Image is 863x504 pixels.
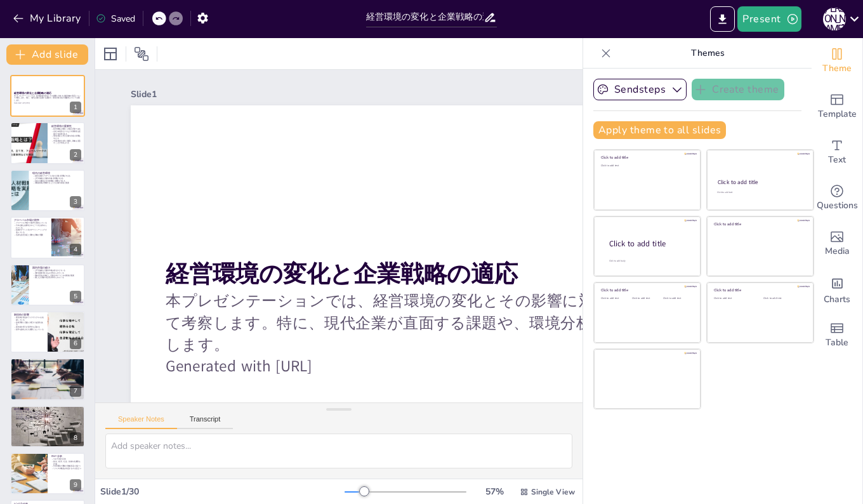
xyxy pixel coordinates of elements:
div: https://cdn.sendsteps.com/images/logo/sendsteps_logo_white.pnghttps://cdn.sendsteps.com/images/lo... [10,264,85,306]
span: Theme [822,62,852,76]
strong: 経営環境の変化と企業戦略の適応 [166,258,518,290]
span: Media [825,244,850,258]
p: 製品の安全性と健康への配慮が求められる [14,368,81,371]
p: 自社の内部だけでなく外部環境も把握する必要がある [51,130,81,135]
p: グローバル市場での競争が激化している [14,222,48,225]
div: https://cdn.sendsteps.com/images/logo/sendsteps_logo_white.pnghttps://cdn.sendsteps.com/images/lo... [10,75,85,117]
span: Template [818,107,857,121]
div: Click to add title [601,155,692,160]
div: Click to add text [663,297,692,300]
div: 7 [70,385,81,397]
div: 5 [70,291,81,302]
div: https://cdn.sendsteps.com/images/logo/sendsteps_logo_white.pnghttps://cdn.sendsteps.com/images/lo... [10,169,85,211]
button: Apply theme to all slides [593,121,726,139]
input: Insert title [366,8,484,27]
div: 57 % [479,486,510,498]
div: Click to add text [632,297,661,300]
span: Text [828,153,846,167]
div: Click to add text [601,164,692,168]
p: 経営環境の重要性 [51,124,81,128]
p: 環境の悪化とCSR [14,361,81,364]
div: 4 [70,244,81,255]
div: Add ready made slides [812,84,862,129]
button: Export to PowerPoint [710,6,735,32]
div: Click to add title [718,178,802,186]
p: Themes [616,38,799,69]
div: Get real-time input from your audience [812,175,862,221]
span: Table [826,336,848,350]
p: 新技術の導入が競争力を高める [14,326,44,328]
button: [PERSON_NAME] [823,6,846,32]
div: 8 [10,406,85,448]
button: Add slide [6,44,88,65]
p: PEST分析 [51,454,81,458]
p: 経済活動のグローバル化が企業に影響を与える [32,175,81,177]
div: Slide 1 / 30 [100,486,345,498]
span: Questions [817,199,858,213]
p: 社会の成熟化が企業戦略に影響を与える [32,180,81,182]
p: 新技術の影響 [14,313,44,317]
p: 環境適応理論 [14,408,81,411]
div: Add charts and graphs [812,267,862,312]
p: 少子高齢化が国内市場を縮小させている [32,269,81,272]
p: Generated with [URL] [14,102,81,104]
p: 迅速な意思決定と柔軟な戦略が重要 [14,234,48,236]
div: Layout [100,44,121,64]
div: [PERSON_NAME] [823,8,846,30]
p: 熟年世代を対象とした製品やサービスの開発が重要 [32,274,81,277]
p: 本プレゼンテーションでは、経営環境の変化とその影響に対する企業戦略の適応について考察します。特に、現代企業が直面する課題や、環境分析手法の重要性について説明します。 [14,95,81,102]
p: 現代の経営環境 [32,171,81,175]
p: 新技術が製品のライフサイクルを短縮している [14,317,44,321]
div: Click to add title [601,288,692,293]
p: 環境要因を理解することが企業の成長に重要 [32,182,81,184]
div: 8 [70,432,81,444]
div: 2 [70,149,81,161]
div: 1 [70,102,81,113]
div: https://cdn.sendsteps.com/images/logo/sendsteps_logo_white.pnghttps://cdn.sendsteps.com/images/lo... [10,216,85,258]
div: 6 [70,338,81,349]
div: Click to add title [609,238,690,249]
p: 市場の動向を常に観察し戦略を見直すことが求められる [51,139,81,143]
div: Add images, graphics, shapes or video [812,221,862,267]
p: 技術革新に迅速に対応する必要がある [14,321,44,326]
button: Present [737,6,801,32]
div: Add text boxes [812,129,862,175]
p: 環境問題への取り組みを強化する必要がある [14,371,81,373]
p: 外部環境の変化に迅速に対応する能力が重要 [14,416,81,418]
button: Sendsteps [593,79,687,100]
div: https://cdn.sendsteps.com/images/logo/sendsteps_logo_white.pnghttps://cdn.sendsteps.com/images/lo... [10,311,85,353]
button: Speaker Notes [105,415,177,429]
div: Slide 1 [131,88,693,100]
div: Click to add title [714,222,805,227]
p: 海外需要の取り込みが求められている [32,272,81,274]
p: 環境に適応することで企業の存続が決まる [14,413,81,416]
span: Position [134,46,149,62]
p: 日本企業は効率化やスピード化を求められている [14,225,48,229]
p: 競争を激化させる要因となっている [14,328,44,331]
div: Click to add text [601,297,629,300]
div: 9 [70,479,81,491]
div: Add a table [812,312,862,358]
p: 経営戦略は環境への適応行動である [51,128,81,130]
p: 政治、経済、社会、技術の各要因を評価 [51,460,81,465]
p: 地球温暖化が企業に与える影響 [14,364,81,366]
strong: 経営環境の変化と企業戦略の適応 [14,91,51,95]
button: Transcript [177,415,234,429]
p: Generated with [URL] [166,355,795,377]
div: Click to add title [714,288,805,293]
p: 組織のフラット化やアウトソーシングが進んでいる [14,229,48,234]
p: 国内市場の縮小 [32,266,81,270]
p: 本プレゼンテーションでは、経営環境の変化とその影響に対する企業戦略の適応について考察します。特に、現代企業が直面する課題や、環境分析手法の重要性について説明します。 [166,290,795,355]
div: Change the overall theme [812,38,862,84]
p: PEST分析の目的 [51,458,81,461]
p: 新たな労働力の活用が求められている [32,276,81,279]
button: My Library [10,8,86,29]
span: Charts [824,293,850,307]
p: 競争の中で優位性を保つために [14,418,81,420]
div: Click to add text [717,191,801,194]
button: Create theme [692,79,784,100]
p: CSR活動が企業の評価に直結 [14,366,81,369]
div: Click to add text [763,297,803,300]
div: https://cdn.sendsteps.com/images/logo/sendsteps_logo_white.pnghttps://cdn.sendsteps.com/images/lo... [10,122,85,164]
p: 環境適応理論が企業に求めるもの [14,411,81,413]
